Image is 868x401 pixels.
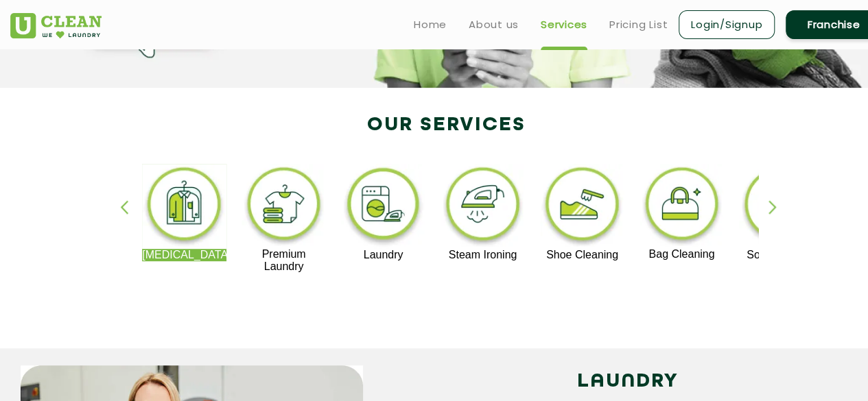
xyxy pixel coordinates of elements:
p: Shoe Cleaning [540,249,624,261]
p: Sofa Cleaning [739,249,823,261]
a: About us [469,16,519,33]
img: UClean Laundry and Dry Cleaning [10,13,102,38]
a: Home [414,16,447,33]
img: shoe_cleaning_11zon.webp [540,164,624,249]
a: Services [541,16,587,33]
img: steam_ironing_11zon.webp [441,164,525,249]
a: Login/Signup [679,10,775,39]
img: sofa_cleaning_11zon.webp [739,164,823,249]
p: Premium Laundry [242,248,326,273]
a: Pricing List [609,16,668,33]
img: dry_cleaning_11zon.webp [142,164,226,249]
p: Bag Cleaning [640,248,724,260]
img: laundry_cleaning_11zon.webp [341,164,425,249]
p: Steam Ironing [441,249,525,261]
p: Laundry [341,249,425,261]
img: bag_cleaning_11zon.webp [640,164,724,248]
img: premium_laundry_cleaning_11zon.webp [242,164,326,248]
p: [MEDICAL_DATA] [142,249,226,261]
